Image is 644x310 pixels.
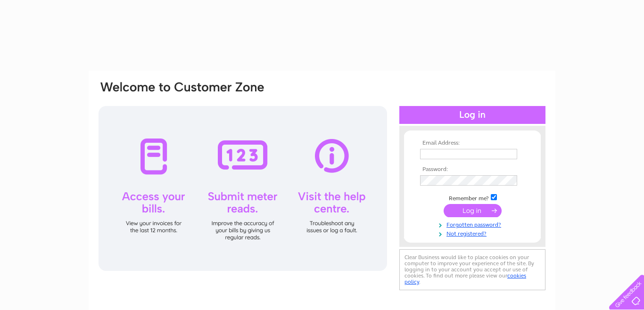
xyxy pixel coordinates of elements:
[420,220,527,228] a: Forgotten password?
[399,249,545,290] div: Clear Business would like to place cookies on your computer to improve your experience of the sit...
[418,140,527,147] th: Email Address:
[418,166,527,173] th: Password:
[420,228,527,237] a: Not registered?
[444,204,502,217] input: Submit
[405,272,526,285] a: cookies policy
[418,193,527,202] td: Remember me?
